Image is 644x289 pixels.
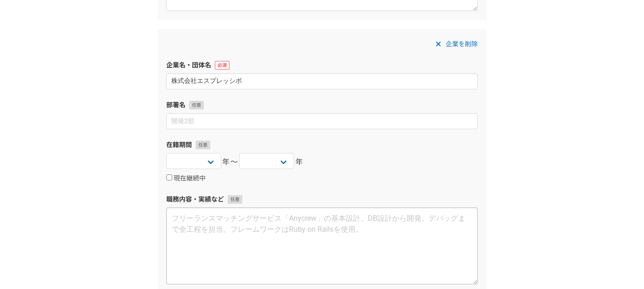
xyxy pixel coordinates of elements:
label: 現在継続中 [166,174,206,183]
label: 職務内容・実績など [166,195,478,204]
span: 年 [295,157,304,168]
input: 現在継続中 [166,174,172,180]
input: エニィクルー株式会社 [166,73,478,89]
label: 企業名・団体名 [166,60,478,70]
label: 部署名 [166,100,478,110]
input: 開発2部 [166,113,478,129]
span: 企業を削除 [446,38,478,49]
span: 年〜 [222,157,238,168]
label: 在籍期間 [166,140,478,150]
